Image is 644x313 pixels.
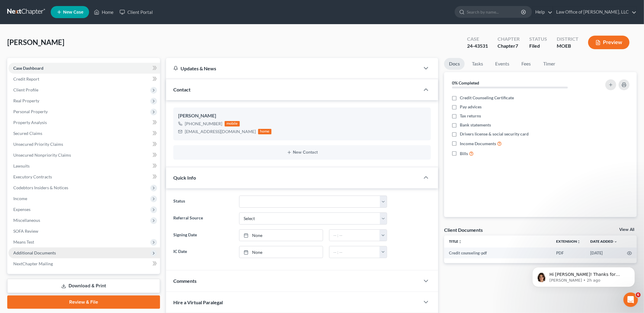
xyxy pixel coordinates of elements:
[13,131,42,136] span: Secured Claims
[7,279,160,293] a: Download & Print
[538,58,560,70] a: Timer
[29,8,41,14] p: Active
[329,246,380,258] input: -- : --
[498,36,520,43] div: Chapter
[5,81,116,141] div: Mike says…
[10,158,94,205] div: Hi [PERSON_NAME]! Thanks for reaching out with this feedback. We have put in a request for the MO...
[104,195,113,205] button: Send a message…
[91,7,117,18] a: Home
[498,43,520,50] div: Chapter
[8,128,160,139] a: Secured Claims
[25,30,93,41] strong: Chapter 13: [US_STATE] Plan Tags
[13,218,40,223] span: Miscellaneous
[173,87,191,92] span: Contact
[8,139,160,150] a: Unsecured Priority Claims
[170,246,236,258] label: IC Date
[551,248,585,258] td: PDF
[8,171,160,182] a: Executory Contracts
[29,3,69,8] h1: [PERSON_NAME]
[13,152,71,158] span: Unsecured Nonpriority Claims
[8,63,160,74] a: Case Dashboard
[5,140,116,154] div: Emma says…
[42,52,99,57] span: More in the Help Center
[529,43,547,50] div: Filed
[173,299,223,305] span: Hire a Virtual Paralegal
[170,196,236,208] label: Status
[13,261,53,266] span: NextChapter Mailing
[26,142,60,146] b: [PERSON_NAME]
[13,250,56,255] span: Additional Documents
[460,122,491,128] span: Bank statements
[444,227,483,233] div: Client Documents
[13,109,48,114] span: Personal Property
[490,58,514,70] a: Events
[173,175,196,180] span: Quick Info
[4,2,15,14] button: go back
[529,36,547,43] div: Status
[13,65,43,71] span: Case Dashboard
[523,254,644,297] iframe: Intercom notifications message
[13,185,68,190] span: Codebtors Insiders & Notices
[13,196,27,201] span: Income
[517,58,536,70] a: Fees
[38,198,43,203] button: Start recording
[117,7,156,18] a: Client Portal
[8,74,160,85] a: Credit Report
[60,70,111,77] div: Chapter_13...[DATE].pdf
[54,70,111,77] a: Chapter_13...[DATE].pdf
[460,131,529,137] span: Drivers license & social security card
[173,278,197,284] span: Comments
[63,10,83,14] span: New Case
[444,248,551,258] td: Credit counseling-pdf
[239,246,322,258] a: None
[7,295,160,309] a: Review & File
[19,24,116,47] div: Chapter 13: [US_STATE] Plan Tags
[173,65,413,72] div: Updates & News
[19,198,24,203] button: Gif picker
[13,142,63,147] span: Unsecured Priority Claims
[5,154,99,209] div: Hi [PERSON_NAME]! Thanks for reaching out with this feedback.We have put in a request for the MOE...
[22,81,116,136] div: I have another objection. Regarding checkboxes. Here is our approved plan. Please make sure that ...
[553,7,636,18] a: Law Office of [PERSON_NAME], LLC
[225,121,240,126] div: mobile
[449,239,462,244] a: Titleunfold_more
[467,43,488,50] div: 24-43531
[170,212,236,225] label: Referral Source
[13,76,39,81] span: Credit Report
[532,7,553,18] a: Help
[13,228,38,234] span: SOFA Review
[27,85,111,132] div: I have another objection. Regarding checkboxes. Here is our approved plan. Please make sure that ...
[8,117,160,128] a: Property Analysis
[588,36,630,49] button: Preview
[557,43,578,50] div: MOEB
[13,163,30,168] span: Lawsuits
[329,230,380,241] input: -- : --
[7,38,64,46] span: [PERSON_NAME]
[460,113,481,119] span: Tax returns
[577,240,581,244] i: unfold_more
[467,58,488,70] a: Tasks
[460,104,482,110] span: Pay advices
[444,58,465,70] a: Docs
[19,47,116,62] a: More in the Help Center
[13,98,39,103] span: Real Property
[13,87,38,92] span: Client Profile
[258,129,271,134] div: home
[452,80,479,85] strong: 0% Completed
[614,240,617,244] i: expand_more
[185,129,256,135] div: [EMAIL_ADDRESS][DOMAIN_NAME]
[13,239,34,244] span: Means Test
[13,207,30,212] span: Expenses
[178,112,426,120] div: [PERSON_NAME]
[239,230,322,241] a: None
[95,2,106,14] button: Home
[18,141,24,147] img: Profile image for Emma
[8,161,160,171] a: Lawsuits
[467,6,522,18] input: Search by name...
[49,67,116,81] div: Chapter_13...[DATE].pdf
[515,43,518,49] span: 7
